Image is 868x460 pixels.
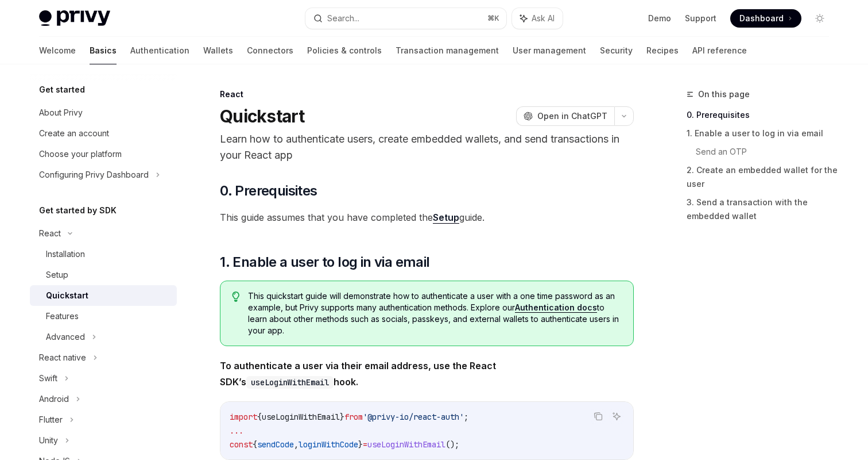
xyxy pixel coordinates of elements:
[248,290,622,336] span: This quickstart guide will demonstrate how to authenticate a user with a one time password as an ...
[646,37,679,64] a: Recipes
[130,37,189,64] a: Authentication
[344,412,363,422] span: from
[39,126,109,140] div: Create an account
[464,412,468,422] span: ;
[39,204,117,217] h5: Get started by SDK
[30,285,177,306] a: Quickstart
[39,106,83,120] div: About Privy
[30,264,177,285] a: Setup
[609,409,624,424] button: Ask AI
[46,247,85,261] div: Installation
[220,89,634,100] div: React
[340,412,344,422] span: }
[230,439,253,450] span: const
[687,193,838,225] a: 3. Send a transaction with the embedded wallet
[46,289,88,302] div: Quickstart
[220,131,634,163] p: Learn how to authenticate users, create embedded wallets, and send transactions in your React app
[220,182,317,200] span: 0. Prerequisites
[696,143,838,161] a: Send an OTP
[220,253,429,271] span: 1. Enable a user to log in via email
[299,439,358,450] span: loginWithCode
[39,371,57,385] div: Swift
[591,409,606,424] button: Copy the contents from the code block
[30,123,177,144] a: Create an account
[30,102,177,123] a: About Privy
[515,302,597,313] a: Authentication docs
[648,13,671,24] a: Demo
[367,439,445,450] span: useLoginWithEmail
[257,412,262,422] span: {
[246,376,334,389] code: useLoginWithEmail
[396,37,499,64] a: Transaction management
[698,87,750,101] span: On this page
[257,439,294,450] span: sendCode
[687,161,838,193] a: 2. Create an embedded wallet for the user
[513,37,586,64] a: User management
[532,13,555,24] span: Ask AI
[220,106,305,126] h1: Quickstart
[294,439,299,450] span: ,
[687,124,838,143] a: 1. Enable a user to log in via email
[811,9,829,28] button: Toggle dark mode
[253,439,257,450] span: {
[247,37,293,64] a: Connectors
[433,212,459,224] a: Setup
[516,106,614,126] button: Open in ChatGPT
[30,144,177,164] a: Choose your platform
[730,9,801,28] a: Dashboard
[363,412,464,422] span: '@privy-io/react-auth'
[46,330,85,344] div: Advanced
[46,268,68,282] div: Setup
[327,11,359,25] div: Search...
[692,37,747,64] a: API reference
[230,425,243,436] span: ...
[39,147,122,161] div: Choose your platform
[39,351,86,365] div: React native
[305,8,506,29] button: Search...⌘K
[487,14,499,23] span: ⌘ K
[232,292,240,302] svg: Tip
[307,37,382,64] a: Policies & controls
[39,392,69,406] div: Android
[685,13,716,24] a: Support
[537,110,607,122] span: Open in ChatGPT
[30,244,177,264] a: Installation
[220,209,634,225] span: This guide assumes that you have completed the guide.
[445,439,459,450] span: ();
[90,37,117,64] a: Basics
[39,83,85,97] h5: Get started
[739,13,784,24] span: Dashboard
[512,8,563,29] button: Ask AI
[30,306,177,327] a: Features
[358,439,363,450] span: }
[600,37,633,64] a: Security
[262,412,340,422] span: useLoginWithEmail
[220,360,496,388] strong: To authenticate a user via their email address, use the React SDK’s hook.
[687,106,838,124] a: 0. Prerequisites
[39,10,110,26] img: light logo
[363,439,367,450] span: =
[203,37,233,64] a: Wallets
[39,434,58,447] div: Unity
[230,412,257,422] span: import
[39,227,61,240] div: React
[39,413,63,427] div: Flutter
[46,309,79,323] div: Features
[39,168,149,182] div: Configuring Privy Dashboard
[39,37,76,64] a: Welcome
